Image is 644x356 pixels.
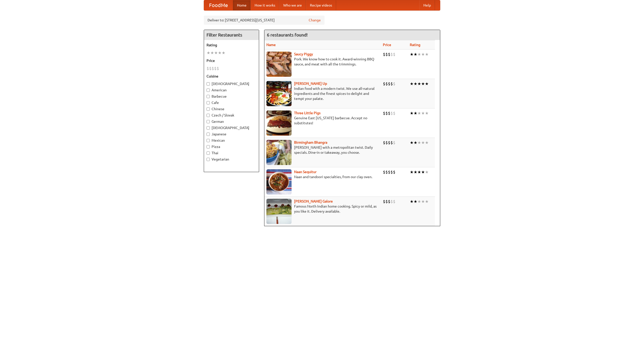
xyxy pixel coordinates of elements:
[266,145,379,155] p: [PERSON_NAME] with a metropolitan twist. Daily specials. Dine-in or takeaway, you choose.
[410,81,414,87] li: ★
[266,204,379,214] p: Famous North Indian home cooking. Spicy or mild, as you like it. Delivery available.
[204,30,259,40] h4: Filter Restaurants
[410,110,414,116] li: ★
[218,50,222,56] li: ★
[207,158,210,161] input: Vegetarian
[222,50,225,56] li: ★
[425,169,429,175] li: ★
[207,107,210,111] input: Chinese
[207,145,210,148] input: Pizza
[233,0,251,10] a: Home
[393,169,395,175] li: $
[383,43,391,47] a: Price
[390,52,393,57] li: $
[266,140,292,165] img: bhangra.jpg
[414,199,417,204] li: ★
[421,52,425,57] li: ★
[306,0,336,10] a: Recipe videos
[385,52,388,57] li: $
[207,150,256,155] label: Thai
[207,74,256,79] h5: Cuisine
[388,81,390,87] li: $
[410,169,414,175] li: ★
[425,52,429,57] li: ★
[207,101,210,104] input: Cafe
[410,43,420,47] a: Rating
[266,86,379,101] p: Indian food with a modern twist. We use all-natural ingredients and the finest spices to delight ...
[207,120,210,123] input: German
[410,52,414,57] li: ★
[410,199,414,204] li: ★
[214,66,217,71] li: $
[207,94,256,99] label: Barbecue
[207,106,256,111] label: Chinese
[266,169,292,194] img: naansequitur.jpg
[251,0,279,10] a: How it works
[388,169,390,175] li: $
[294,52,313,56] b: Saucy Piggy
[383,52,385,57] li: $
[390,169,393,175] li: $
[383,199,385,204] li: $
[425,199,429,204] li: ★
[414,140,417,145] li: ★
[421,81,425,87] li: ★
[207,133,210,136] input: Japanese
[266,43,276,47] a: Name
[207,50,210,56] li: ★
[425,140,429,145] li: ★
[390,81,393,87] li: $
[266,115,379,126] p: Genuine East [US_STATE] barbecue. Accept no substitutes!
[417,199,421,204] li: ★
[207,88,256,93] label: American
[207,81,256,86] label: [DEMOGRAPHIC_DATA]
[419,0,435,10] a: Help
[266,57,379,67] p: Pork. We know how to cook it. Award-winning BBQ sauce, and meat with all the trimmings.
[217,66,219,71] li: $
[385,169,388,175] li: $
[388,110,390,116] li: $
[204,0,233,10] a: FoodMe
[207,144,256,149] label: Pizza
[294,140,327,144] b: Birmingham Bhangra
[388,52,390,57] li: $
[421,199,425,204] li: ★
[425,81,429,87] li: ★
[294,111,320,115] a: Three Little Pigs
[294,82,327,86] b: [PERSON_NAME] Up
[417,110,421,116] li: ★
[421,169,425,175] li: ★
[207,157,256,162] label: Vegetarian
[388,199,390,204] li: $
[383,169,385,175] li: $
[207,82,210,86] input: [DEMOGRAPHIC_DATA]
[207,43,256,48] h5: Rating
[393,199,395,204] li: $
[267,32,308,37] ng-pluralize: 6 restaurants found!
[385,199,388,204] li: $
[421,110,425,116] li: ★
[214,50,218,56] li: ★
[207,66,209,71] li: $
[207,138,256,143] label: Mexican
[266,81,292,106] img: curryup.jpg
[393,110,395,116] li: $
[207,100,256,105] label: Cafe
[279,0,306,10] a: Who we are
[266,52,292,77] img: saucy.jpg
[207,119,256,124] label: German
[414,169,417,175] li: ★
[393,52,395,57] li: $
[417,140,421,145] li: ★
[385,81,388,87] li: $
[266,199,292,224] img: currygalore.jpg
[421,140,425,145] li: ★
[207,132,256,137] label: Japanese
[414,52,417,57] li: ★
[207,139,210,142] input: Mexican
[207,151,210,155] input: Thai
[207,58,256,63] h5: Price
[417,52,421,57] li: ★
[294,199,333,203] a: [PERSON_NAME] Galore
